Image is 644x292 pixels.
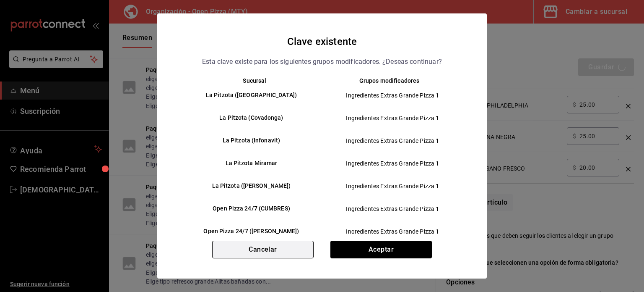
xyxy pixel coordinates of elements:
h6: La Pitzota (Infonavit) [187,136,315,145]
span: Ingredientes Extras Grande Pizza 1 [329,182,456,190]
span: Ingredientes Extras Grande Pizza 1 [329,91,456,100]
h4: Clave existente [287,34,357,50]
th: Grupos modificadores [322,77,470,84]
h6: La Pitzota ([PERSON_NAME]) [187,182,315,191]
h6: La Pitzota (Covadonga) [187,113,315,123]
span: Ingredientes Extras Grande Pizza 1 [329,227,456,236]
h6: La Pitzota ([GEOGRAPHIC_DATA]) [187,91,315,100]
span: Ingredientes Extras Grande Pizza 1 [329,137,456,145]
button: Aceptar [330,241,432,258]
h6: Open Pizza 24/7 ([PERSON_NAME]) [187,227,315,236]
h6: La Pitzota Miramar [187,159,315,168]
th: Sucursal [174,77,322,84]
span: Ingredientes Extras Grande Pizza 1 [329,159,456,168]
p: Esta clave existe para los siguientes grupos modificadores. ¿Deseas continuar? [202,56,442,67]
span: Ingredientes Extras Grande Pizza 1 [329,114,456,122]
h6: Open Pizza 24/7 (CUMBRES) [187,204,315,213]
span: Ingredientes Extras Grande Pizza 1 [329,205,456,213]
button: Cancelar [212,241,314,258]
